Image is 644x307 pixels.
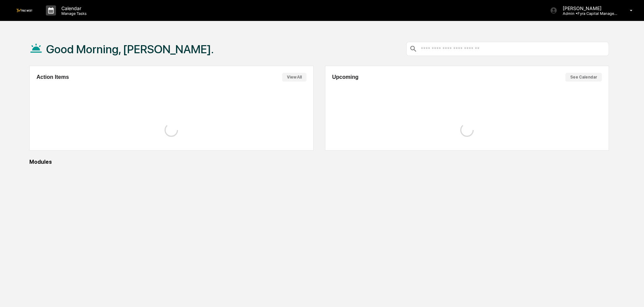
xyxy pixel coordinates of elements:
img: logo [16,9,32,12]
p: Admin • Fyra Capital Management [557,11,620,16]
h2: Action Items [36,74,69,80]
p: [PERSON_NAME] [557,5,620,11]
h1: Good Morning, [PERSON_NAME]. [46,42,214,56]
p: Manage Tasks [56,11,90,16]
button: View All [282,73,306,82]
div: Modules [29,159,609,165]
h2: Upcoming [332,74,358,80]
p: Calendar [56,5,90,11]
button: See Calendar [565,73,602,82]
